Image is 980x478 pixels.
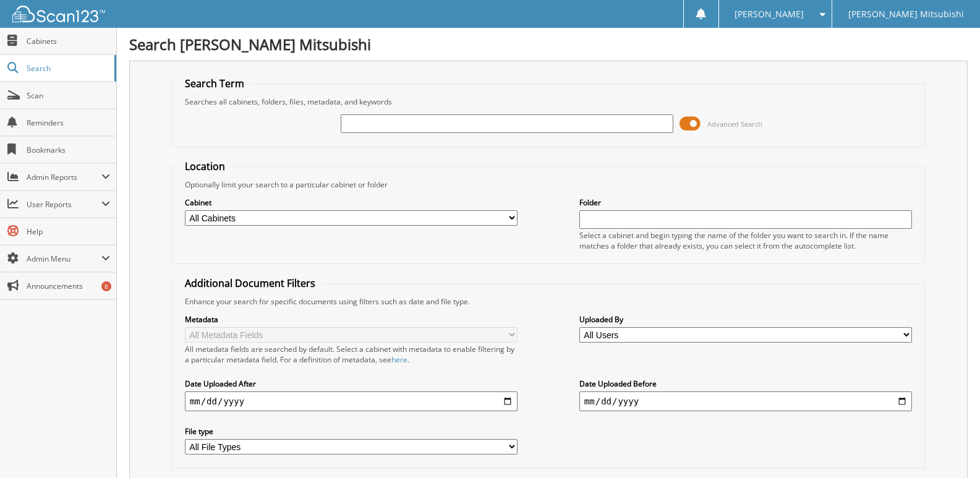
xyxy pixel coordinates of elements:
[579,314,912,325] label: Uploaded By
[179,276,322,290] legend: Additional Document Filters
[27,145,110,155] span: Bookmarks
[707,119,762,129] span: Advanced Search
[579,197,912,208] label: Folder
[27,90,110,101] span: Scan
[185,314,518,325] label: Metadata
[579,391,912,411] input: end
[27,172,101,182] span: Admin Reports
[179,296,918,307] div: Enhance your search for specific documents using filters such as date and file type.
[27,63,108,74] span: Search
[27,226,110,237] span: Help
[27,117,110,128] span: Reminders
[579,378,912,389] label: Date Uploaded Before
[848,11,964,18] span: [PERSON_NAME] Mitsubishi
[101,281,111,291] div: 8
[185,378,518,389] label: Date Uploaded After
[179,160,231,173] legend: Location
[27,36,110,46] span: Cabinets
[27,254,101,264] span: Admin Menu
[185,344,518,365] div: All metadata fields are searched by default. Select a cabinet with metadata to enable filtering b...
[185,197,518,208] label: Cabinet
[12,6,105,22] img: scan123-logo-white.svg
[579,230,912,251] div: Select a cabinet and begin typing the name of the folder you want to search in. If the name match...
[27,281,110,291] span: Announcements
[185,426,518,437] label: File type
[27,199,101,210] span: User Reports
[391,354,407,365] a: here
[185,391,518,411] input: start
[179,77,250,90] legend: Search Term
[179,179,918,190] div: Optionally limit your search to a particular cabinet or folder
[129,34,968,54] h1: Search [PERSON_NAME] Mitsubishi
[179,96,918,107] div: Searches all cabinets, folders, files, metadata, and keywords
[735,11,804,18] span: [PERSON_NAME]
